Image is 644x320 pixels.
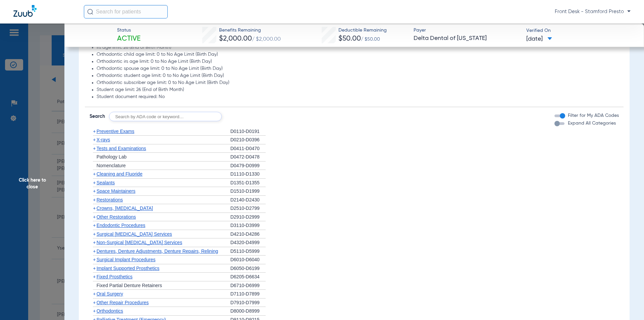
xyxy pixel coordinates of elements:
span: Restorations [97,197,123,202]
div: D6050-D6199 [230,264,266,273]
li: Orthodontic child age limit: 0 to No Age Limit (Birth Day) [97,52,619,58]
span: Space Maintainers [97,188,136,194]
span: Active [117,34,141,44]
span: Fixed Prosthetics [97,274,132,279]
span: / $50.00 [361,37,380,42]
span: X-rays [97,137,110,142]
span: Search [90,113,105,120]
span: Dentures, Denture Adjustments, Denture Repairs, Relining [97,248,218,254]
div: D5110-D5999 [230,247,266,256]
span: Surgical Implant Procedures [97,257,156,262]
div: D4210-D4286 [230,230,266,239]
img: Zuub Logo [13,5,37,17]
img: Search Icon [87,9,93,15]
div: D1110-D1330 [230,170,266,179]
span: Pathology Lab [97,154,127,159]
li: Orthodontic irs age limit: 0 to No Age Limit (Birth Day) [97,59,619,65]
span: + [93,291,96,296]
span: Crowns, [MEDICAL_DATA] [97,205,153,211]
span: + [93,266,96,271]
div: D0411-D0470 [230,144,266,153]
span: Sealants [97,180,115,185]
div: D0479-D0999 [230,162,266,170]
input: Search for patients [84,5,168,18]
span: + [93,137,96,142]
span: + [93,274,96,279]
div: D7910-D7999 [230,299,266,307]
span: + [93,240,96,245]
div: D1510-D1999 [230,187,266,196]
li: Irs age limit: 26 (End of Birth Month) [97,45,619,51]
span: $50.00 [338,35,361,42]
span: Status [117,27,141,34]
label: Filter for My ADA Codes [567,112,619,119]
span: Fixed Partial Denture Retainers [97,283,162,288]
div: D2510-D2799 [230,204,266,213]
span: Front Desk - Stamford Presto [555,8,631,15]
div: D0210-D0396 [230,136,266,144]
div: D7110-D7899 [230,290,266,299]
span: + [93,205,96,211]
span: + [93,171,96,177]
li: Orthodontic student age limit: 0 to No Age Limit (Birth Day) [97,73,619,79]
span: Oral Surgery [97,291,123,296]
span: Deductible Remaining [338,27,387,34]
div: D6710-D6999 [230,281,266,290]
div: D4320-D4999 [230,238,266,247]
span: Delta Dental of [US_STATE] [414,34,521,43]
div: D3110-D3999 [230,221,266,230]
li: Orthodontic spouse age limit: 0 to No Age Limit (Birth Day) [97,66,619,72]
span: + [93,188,96,194]
span: + [93,129,96,134]
span: + [93,300,96,305]
div: D2910-D2999 [230,213,266,222]
span: Implant Supported Prosthetics [97,266,160,271]
span: / $2,000.00 [252,37,281,42]
span: Preventive Exams [97,129,135,134]
span: Expand All Categories [568,121,616,126]
iframe: Chat Widget [610,288,644,320]
span: + [93,248,96,254]
span: Endodontic Procedures [97,223,146,228]
span: + [93,146,96,151]
span: [DATE] [526,35,552,43]
span: Verified On [526,27,633,34]
li: Student document required: No [97,94,619,100]
span: Surgical [MEDICAL_DATA] Services [97,231,172,237]
span: Benefits Remaining [219,27,281,34]
li: Orthodontic subscriber age limit: 0 to No Age Limit (Birth Day) [97,80,619,86]
span: Tests and Examinations [97,146,146,151]
span: Other Restorations [97,214,136,220]
div: D6010-D6040 [230,256,266,264]
span: Other Repair Procedures [97,300,149,305]
span: + [93,214,96,220]
span: Orthodontics [97,308,123,314]
span: + [93,223,96,228]
div: D0472-D0478 [230,153,266,162]
div: D8000-D8999 [230,307,266,316]
span: $2,000.00 [219,35,252,42]
span: Nomenclature [97,163,126,168]
div: D2140-D2430 [230,196,266,204]
span: + [93,257,96,262]
li: Student age limit: 26 (End of Birth Month) [97,87,619,93]
span: Non-Surgical [MEDICAL_DATA] Services [97,240,182,245]
span: + [93,197,96,202]
div: D1351-D1355 [230,179,266,187]
span: + [93,231,96,237]
span: + [93,308,96,314]
input: Search by ADA code or keyword… [109,112,222,121]
span: Cleaning and Fluoride [97,171,143,177]
span: Payer [414,27,521,34]
div: D6205-D6634 [230,273,266,281]
span: + [93,180,96,185]
div: D0110-D0191 [230,127,266,136]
